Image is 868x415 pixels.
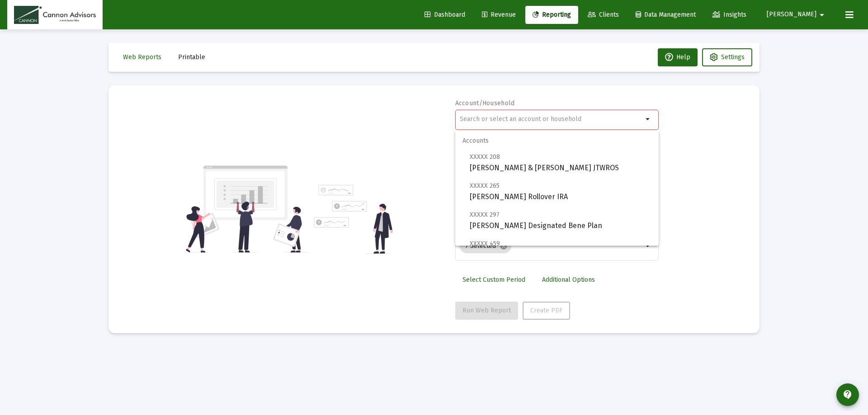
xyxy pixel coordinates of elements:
[525,6,578,24] a: Reporting
[580,6,626,24] a: Clients
[123,53,161,61] span: Web Reports
[665,53,690,61] span: Help
[184,164,308,254] img: reporting
[425,11,465,19] span: Dashboard
[14,6,96,24] img: Dashboard
[470,182,500,190] span: XXXXX 265
[171,48,212,66] button: Printable
[542,276,595,284] span: Additional Options
[475,6,523,24] a: Revenue
[533,11,571,19] span: Reporting
[470,209,651,231] span: [PERSON_NAME] Designated Bene Plan
[643,241,654,252] mat-icon: arrow_drop_down
[460,237,643,255] mat-chip-list: Selection
[462,276,525,284] span: Select Custom Period
[588,11,619,19] span: Clients
[482,11,516,19] span: Revenue
[462,307,511,314] span: Run Web Report
[628,6,703,24] a: Data Management
[842,389,853,400] mat-icon: contact_support
[178,53,205,61] span: Printable
[658,48,698,66] button: Help
[816,6,827,24] mat-icon: arrow_drop_down
[417,6,472,24] a: Dashboard
[705,6,754,24] a: Insights
[721,53,745,61] span: Settings
[767,11,816,19] span: [PERSON_NAME]
[523,302,570,320] button: Create PDF
[455,302,518,320] button: Run Web Report
[756,5,838,23] button: [PERSON_NAME]
[314,185,393,254] img: reporting-alt
[116,48,169,66] button: Web Reports
[455,130,659,152] span: Accounts
[470,240,500,247] span: XXXXX 459
[470,238,651,260] span: [PERSON_NAME] Rollover IRA
[470,153,500,161] span: XXXXX 208
[712,11,746,19] span: Insights
[460,116,643,123] input: Search or select an account or household
[636,11,696,19] span: Data Management
[470,211,500,219] span: XXXXX 297
[500,242,508,250] mat-icon: cancel
[470,180,651,202] span: [PERSON_NAME] Rollover IRA
[470,151,651,173] span: [PERSON_NAME] & [PERSON_NAME] JTWROS
[460,239,511,253] mat-chip: 7 Selected
[643,114,654,125] mat-icon: arrow_drop_down
[530,307,562,314] span: Create PDF
[702,48,752,66] button: Settings
[455,99,515,107] label: Account/Household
